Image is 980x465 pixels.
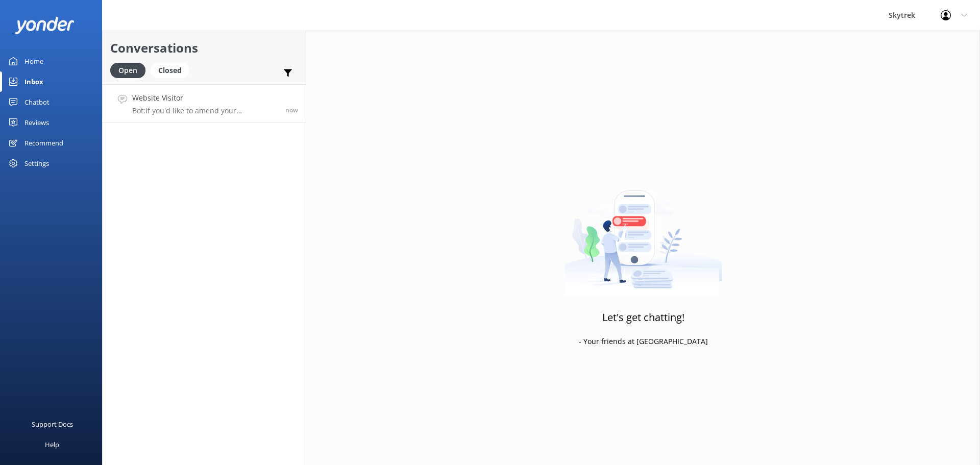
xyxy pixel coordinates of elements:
[24,92,50,112] div: Chatbot
[24,153,49,174] div: Settings
[103,84,306,123] a: Website VisitorBot:If you'd like to amend your reservation, please give us a call at [PHONE_NUMBE...
[151,64,194,76] a: Closed
[15,17,74,34] img: yonder-white-logo.png
[579,336,708,347] p: - Your friends at [GEOGRAPHIC_DATA]
[24,133,63,153] div: Recommend
[24,51,43,71] div: Home
[151,63,189,78] div: Closed
[32,414,73,434] div: Support Docs
[565,169,722,297] img: artwork of a man stealing a conversation from at giant smartphone
[45,434,59,455] div: Help
[110,64,151,76] a: Open
[24,71,43,92] div: Inbox
[110,63,145,78] div: Open
[602,309,684,326] h3: Let's get chatting!
[110,38,298,58] h2: Conversations
[285,106,298,114] span: 01:52pm 12-Aug-2025 (UTC +12:00) Pacific/Auckland
[24,112,49,133] div: Reviews
[132,92,278,104] h4: Website Visitor
[132,106,278,115] p: Bot: If you'd like to amend your reservation, please give us a call at [PHONE_NUMBER] or email [E...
